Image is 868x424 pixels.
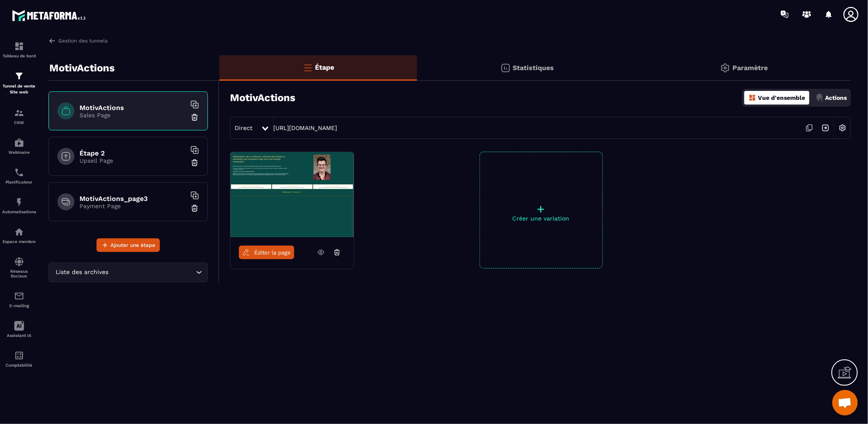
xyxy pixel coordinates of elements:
[2,35,36,65] a: formationformationTableau de bord
[48,263,208,282] div: Search for option
[2,102,36,131] a: formationformationCRM
[12,8,88,23] img: logo
[720,63,730,73] img: setting-gr.5f69749f.svg
[48,37,108,45] a: Gestion des tunnels
[2,285,36,314] a: emailemailE-mailing
[2,239,36,244] p: Espace membre
[2,191,36,220] a: automationsautomationsAutomatisations
[239,246,294,259] a: Éditer la page
[14,71,24,81] img: formation
[513,64,554,72] p: Statistiques
[817,120,834,136] img: arrow-next.bcc2205e.svg
[832,390,858,416] div: Ouvrir le chat
[2,131,36,161] a: automationsautomationsWebinaire
[79,195,186,203] h6: MotivActions_page3
[14,197,24,207] img: automations
[2,220,36,250] a: automationsautomationsEspace membre
[2,83,36,95] p: Tunnel de vente Site web
[2,120,36,125] p: CRM
[2,54,36,58] p: Tableau de bord
[79,112,186,119] p: Sales Page
[79,104,186,112] h6: MotivActions
[14,138,24,148] img: automations
[111,268,194,277] input: Search for option
[2,250,36,285] a: social-networksocial-networkRéseaux Sociaux
[14,291,24,301] img: email
[2,161,36,191] a: schedulerschedulerPlanificateur
[54,268,111,277] span: Liste des archives
[111,241,155,249] span: Ajouter une étape
[2,209,36,214] p: Automatisations
[230,152,354,237] img: image
[14,41,24,51] img: formation
[758,94,805,101] p: Vue d'ensemble
[79,149,186,157] h6: Étape 2
[2,65,36,102] a: formationformationTunnel de vente Site web
[14,108,24,118] img: formation
[480,215,602,222] p: Créer une variation
[2,333,36,338] p: Assistant IA
[49,59,115,76] p: MotivActions
[96,238,160,252] button: Ajouter une étape
[79,203,186,209] p: Payment Page
[14,257,24,267] img: social-network
[48,37,56,45] img: arrow
[500,63,511,73] img: stats.20deebd0.svg
[79,157,186,164] p: Upsell Page
[14,351,24,361] img: accountant
[315,63,334,71] p: Étape
[480,203,602,215] p: +
[2,150,36,155] p: Webinaire
[834,120,851,136] img: setting-w.858f3a88.svg
[2,314,36,344] a: Assistant IA
[303,62,313,73] img: bars-o.4a397970.svg
[816,94,823,102] img: actions.d6e523a2.png
[2,303,36,308] p: E-mailing
[190,204,199,212] img: trash
[14,227,24,237] img: automations
[190,113,199,122] img: trash
[2,363,36,367] p: Comptabilité
[190,158,199,167] img: trash
[732,64,768,72] p: Paramètre
[273,124,337,131] a: [URL][DOMAIN_NAME]
[749,94,756,102] img: dashboard-orange.40269519.svg
[2,180,36,184] p: Planificateur
[2,344,36,374] a: accountantaccountantComptabilité
[825,94,847,101] p: Actions
[14,167,24,178] img: scheduler
[235,124,252,131] span: Direct
[2,269,36,278] p: Réseaux Sociaux
[254,249,291,256] span: Éditer la page
[230,92,295,104] h3: MotivActions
